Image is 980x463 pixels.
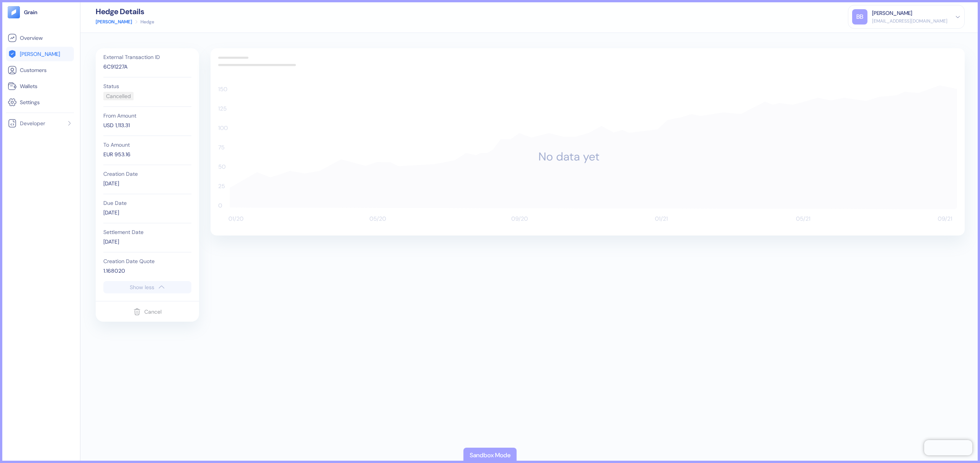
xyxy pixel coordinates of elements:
[103,267,191,275] div: 1.168020
[20,34,42,42] span: Overview
[20,119,45,127] span: Developer
[103,209,191,217] div: [DATE]
[872,18,947,25] div: [EMAIL_ADDRESS][DOMAIN_NAME]
[8,6,20,18] img: logo-tablet-V2.svg
[106,92,131,100] div: Cancelled
[103,258,191,264] div: Creation Date Quote
[96,8,154,15] div: Hedge Details
[20,98,40,106] span: Settings
[470,451,511,460] div: Sandbox Mode
[872,9,912,17] div: [PERSON_NAME]
[20,50,60,58] span: [PERSON_NAME]
[924,440,972,455] iframe: Chatra live chat
[103,113,191,118] div: From Amount
[8,98,72,107] a: Settings
[8,49,72,59] a: [PERSON_NAME]
[103,238,191,246] div: [DATE]
[103,151,191,159] div: EUR 953.16
[103,180,191,188] div: [DATE]
[103,63,191,71] div: 6C91227A
[103,281,191,293] button: Show less
[103,200,191,206] div: Due Date
[24,10,38,15] img: logo
[103,121,191,129] div: USD 1,113.31
[103,171,191,177] div: Creation Date
[103,142,191,147] div: To Amount
[8,33,72,43] a: Overview
[852,9,867,25] div: BB
[8,82,72,91] a: Wallets
[103,54,191,60] div: External Transaction ID
[103,83,191,89] div: Status
[103,229,191,235] div: Settlement Date
[133,304,162,319] button: Cancel
[20,82,38,90] span: Wallets
[130,285,154,290] div: Show less
[20,66,47,74] span: Customers
[96,18,132,25] a: [PERSON_NAME]
[8,65,72,75] a: Customers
